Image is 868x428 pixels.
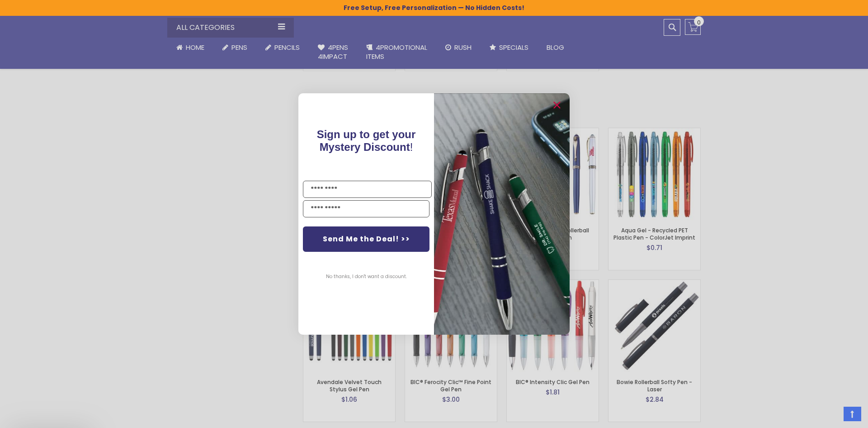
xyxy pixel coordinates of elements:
[321,265,411,288] button: No thanks, I don't want a discount.
[303,226,429,252] button: Send Me the Deal! >>
[434,93,570,335] img: pop-up-image
[317,128,416,153] span: !
[550,98,564,112] button: Close dialog
[317,128,416,153] span: Sign up to get your Mystery Discount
